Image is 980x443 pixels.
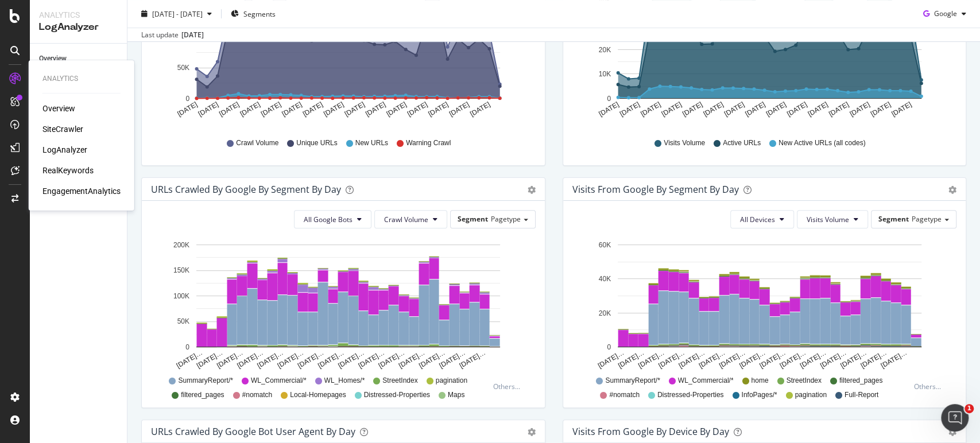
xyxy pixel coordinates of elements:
span: New Active URLs (all codes) [778,138,865,148]
div: Overview [39,53,67,65]
button: Google [919,5,971,23]
div: gear [948,428,956,436]
text: [DATE] [448,100,471,118]
div: [DATE] [181,30,204,40]
a: RealKeywords [42,165,94,176]
span: Local-Homepages [290,390,346,400]
text: [DATE] [639,100,662,118]
text: 50K [177,317,189,325]
span: [DATE] - [DATE] [152,9,203,18]
text: 20K [598,46,610,54]
span: Pagetype [912,214,942,224]
text: [DATE] [660,100,683,118]
text: [DATE] [869,100,892,118]
text: 0 [607,343,611,351]
div: Analytics [39,9,118,21]
text: [DATE] [702,100,725,118]
span: Crawl Volume [384,215,428,224]
button: Segments [226,5,280,23]
span: Pagetype [491,214,521,224]
span: Unique URLs [296,138,337,148]
span: Active URLs [723,138,761,148]
span: WL_Commercial/* [251,376,307,386]
div: URLs Crawled by Google By Segment By Day [151,184,341,195]
text: [DATE] [364,100,387,118]
div: Visits From Google By Device By Day [572,426,729,437]
span: WL_Commercial/* [678,376,734,386]
text: [DATE] [597,100,620,118]
text: 20K [598,309,610,317]
div: URLs Crawled by Google bot User Agent By Day [151,426,355,437]
span: WL_Homes/* [324,376,365,386]
button: All Google Bots [294,210,371,228]
text: [DATE] [406,100,429,118]
div: gear [948,186,956,194]
text: [DATE] [176,100,199,118]
span: InfoPages/* [741,390,777,400]
text: 0 [185,95,189,103]
span: Segments [243,9,276,18]
text: 200K [173,241,189,249]
text: [DATE] [239,100,262,118]
span: Distressed-Properties [364,390,430,400]
span: #nomatch [242,390,273,400]
text: 150K [173,266,189,274]
svg: A chart. [151,238,530,371]
text: [DATE] [322,100,345,118]
span: All Devices [740,215,775,224]
div: LogAnalyzer [42,144,87,156]
div: Others... [914,382,946,391]
div: Visits from Google By Segment By Day [572,184,739,195]
span: filtered_pages [181,390,224,400]
button: All Devices [730,210,794,228]
div: LogAnalyzer [39,21,118,34]
button: Visits Volume [797,210,868,228]
span: filtered_pages [839,376,882,386]
span: SummaryReport/* [178,376,233,386]
span: #nomatch [609,390,640,400]
span: Warning Crawl [406,138,451,148]
span: Visits Volume [664,138,705,148]
text: [DATE] [218,100,241,118]
text: [DATE] [618,100,641,118]
text: [DATE] [385,100,408,118]
a: Overview [39,53,119,65]
text: [DATE] [764,100,787,118]
span: Maps [448,390,464,400]
span: Full-Report [845,390,878,400]
span: Segment [458,214,488,224]
text: [DATE] [722,100,745,118]
svg: A chart. [572,238,952,371]
text: [DATE] [468,100,491,118]
span: home [751,376,768,386]
span: Segment [878,214,909,224]
div: Others... [493,382,525,391]
span: Distressed-Properties [657,390,723,400]
text: [DATE] [301,100,324,118]
span: Google [934,9,957,18]
span: StreetIndex [786,376,821,386]
text: [DATE] [806,100,829,118]
span: New URLs [355,138,388,148]
text: [DATE] [785,100,808,118]
text: [DATE] [743,100,766,118]
text: [DATE] [197,100,220,118]
text: [DATE] [681,100,704,118]
text: 40K [598,275,610,283]
div: Analytics [42,74,121,84]
div: gear [528,428,536,436]
div: EngagementAnalytics [42,185,121,197]
text: [DATE] [280,100,303,118]
text: [DATE] [890,100,913,118]
span: pagination [436,376,467,386]
span: Visits Volume [807,215,849,224]
a: Overview [42,103,75,114]
span: StreetIndex [382,376,417,386]
text: 0 [607,95,611,103]
text: 100K [173,292,189,300]
a: SiteCrawler [42,123,83,135]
